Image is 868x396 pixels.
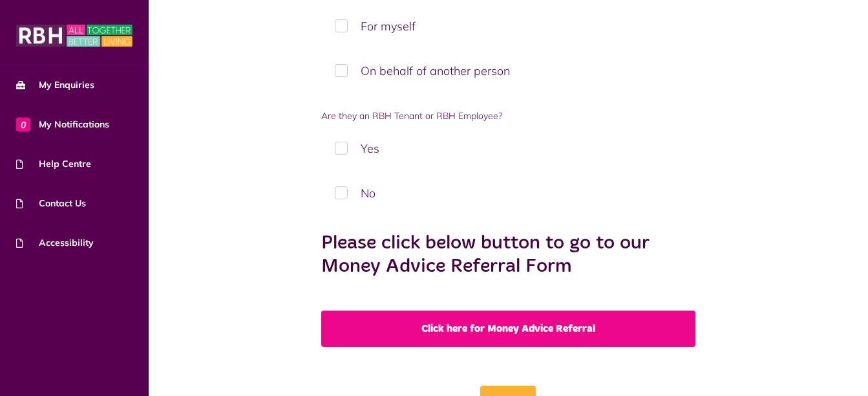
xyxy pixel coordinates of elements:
[16,157,91,171] span: Help Centre
[16,118,109,131] span: My Notifications
[321,311,695,347] a: Click here for Money Advice Referral
[321,109,695,123] label: Are they an RBH Tenant or RBH Employee?
[16,78,94,92] span: My Enquiries
[321,52,695,90] label: On behalf of another person
[16,23,132,49] img: MyRBH
[321,129,695,168] label: Yes
[16,236,94,250] span: Accessibility
[321,174,695,212] label: No
[321,232,695,278] h2: Please click below button to go to our Money Advice Referral Form
[16,197,86,210] span: Contact Us
[321,7,695,45] label: For myself
[16,117,30,131] span: 0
